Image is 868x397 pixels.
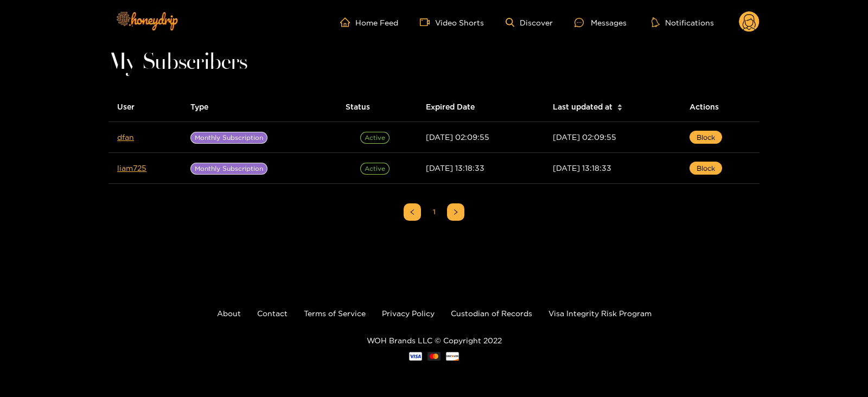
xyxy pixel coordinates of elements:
th: Expired Date [417,92,544,122]
th: Actions [681,92,759,122]
span: Monthly Subscription [190,132,267,144]
li: Previous Page [404,203,421,221]
h1: My Subscribers [108,55,759,71]
span: right [452,209,459,215]
a: Contact [257,309,288,317]
button: Block [690,162,722,175]
span: [DATE] 13:18:33 [426,164,484,172]
a: Home Feed [340,17,398,27]
span: Last updated at [553,101,612,113]
span: Block [697,132,715,143]
a: 1 [426,204,442,220]
span: left [409,209,416,215]
span: caret-up [617,103,623,108]
span: Active [360,163,390,175]
span: Block [697,163,715,174]
div: Messages [575,16,627,29]
a: Terms of Service [304,309,366,317]
button: Notifications [648,17,717,28]
span: [DATE] 02:09:55 [426,133,489,141]
span: caret-down [617,106,623,112]
button: Block [690,131,722,144]
a: liam725 [117,164,146,172]
li: Next Page [447,203,464,221]
span: home [340,17,355,27]
button: left [404,203,421,221]
a: Discover [506,18,553,27]
li: 1 [425,203,443,221]
th: Type [182,92,337,122]
a: dfan [117,133,134,141]
a: Privacy Policy [382,309,435,317]
a: Video Shorts [420,17,484,27]
span: Monthly Subscription [190,163,267,175]
th: User [108,92,182,122]
a: Visa Integrity Risk Program [548,309,652,317]
th: Status [337,92,417,122]
a: About [217,309,241,317]
span: [DATE] 13:18:33 [553,164,611,172]
a: Custodian of Records [451,309,532,317]
span: video-camera [420,17,435,27]
button: right [447,203,464,221]
span: Active [360,132,390,144]
span: [DATE] 02:09:55 [553,133,616,141]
